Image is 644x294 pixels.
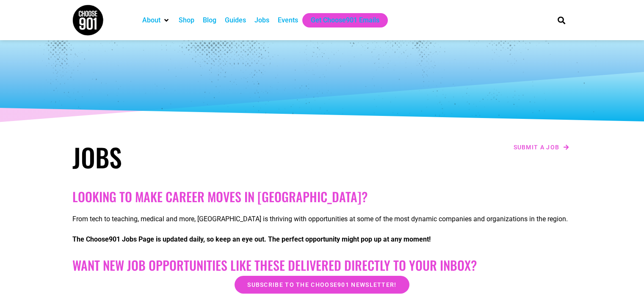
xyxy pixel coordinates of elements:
[179,15,194,25] a: Shop
[203,15,216,25] a: Blog
[235,276,409,294] a: Subscribe to the Choose901 newsletter!
[72,258,572,273] h2: Want New Job Opportunities like these Delivered Directly to your Inbox?
[511,142,572,153] a: Submit a job
[72,214,572,224] p: From tech to teaching, medical and more, [GEOGRAPHIC_DATA] is thriving with opportunities at some...
[311,15,379,25] a: Get Choose901 Emails
[254,15,269,25] a: Jobs
[514,144,560,150] span: Submit a job
[72,142,318,172] h1: Jobs
[247,282,396,288] span: Subscribe to the Choose901 newsletter!
[72,189,572,204] h2: Looking to make career moves in [GEOGRAPHIC_DATA]?
[138,13,174,27] div: About
[225,15,246,25] a: Guides
[554,13,568,27] div: Search
[142,15,160,25] a: About
[278,15,298,25] a: Events
[72,235,431,243] strong: The Choose901 Jobs Page is updated daily, so keep an eye out. The perfect opportunity might pop u...
[138,13,543,27] nav: Main nav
